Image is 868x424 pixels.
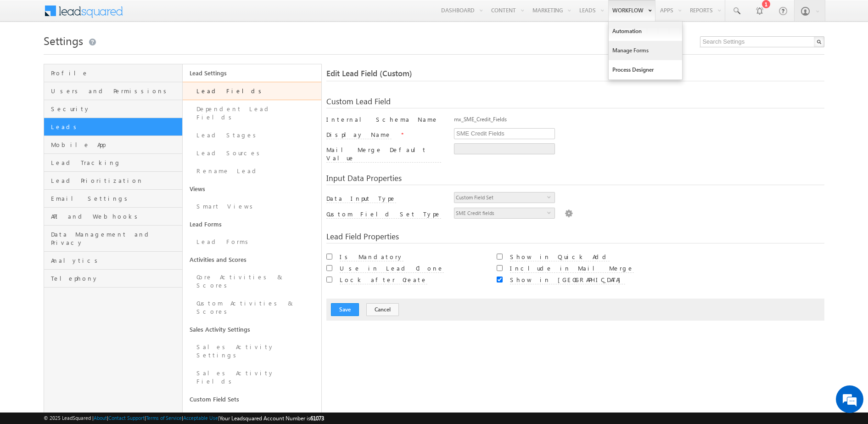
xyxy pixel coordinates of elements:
input: Search Settings [700,36,824,47]
span: Users and Permissions [51,87,180,95]
span: 61073 [310,415,324,422]
a: Dependent Lead Fields [183,100,321,126]
a: Data Management and Privacy [44,226,182,252]
label: Use in Lead Clone [340,264,444,273]
span: Edit Lead Field (Custom) [326,68,412,79]
a: Leads [44,118,182,136]
a: Activities and Scores [183,251,321,268]
a: Mail Merge Default Value [326,154,442,162]
label: Lock after Create [340,276,427,284]
a: Smart Views [183,198,321,215]
a: Show in [GEOGRAPHIC_DATA] [510,276,625,283]
a: Profile [44,64,182,82]
span: Leads [51,123,180,131]
a: Lock after Create [340,276,427,283]
a: Data Input Type [326,194,396,202]
label: Data Input Type [326,194,396,203]
span: Settings [44,33,83,48]
label: Display Name [326,130,392,139]
a: Rename Lead [183,162,321,180]
a: Custom Field Sets [183,390,321,408]
a: Terms of Service [146,415,182,421]
a: Sales Activity Fields [183,364,321,390]
span: Profile [51,69,180,77]
label: Is Mandatory [340,253,403,261]
span: Mobile App [51,141,180,149]
a: Automation [609,22,682,41]
textarea: Type your message and hit 'Enter' [12,85,168,275]
a: Views [183,180,321,198]
span: Custom Field Set [454,192,547,203]
a: Sales Activity Settings [183,338,321,364]
a: Include in Mail Merge [510,264,634,272]
a: Lead Stages [183,126,321,144]
a: Mobile App [44,136,182,154]
a: Lead Tracking [44,154,182,172]
div: Lead Field Properties [326,232,825,243]
div: Chat with us now [48,48,154,60]
a: Show in Quick Add [510,253,610,260]
span: Data Management and Privacy [51,230,180,247]
a: Lead Fields [183,82,321,100]
a: Lead Settings [183,64,321,82]
a: Lead Forms [183,215,321,233]
div: Internal Schema Name [326,115,442,128]
button: Save [331,303,359,316]
span: Lead Tracking [51,158,180,167]
span: © 2025 LeadSquared | | | | | [44,414,324,423]
a: Contact Support [108,415,145,421]
a: Lead Prioritization [44,172,182,190]
div: Input Data Properties [326,174,825,185]
a: Core Activities & Scores [183,268,321,294]
button: Cancel [366,303,399,316]
img: d_60004797649_company_0_60004797649 [16,48,39,60]
label: Mail Merge Default Value [326,146,442,163]
a: Analytics [44,252,182,270]
div: Minimize live chat window [151,5,173,27]
a: Telephony [44,270,182,288]
label: Include in Mail Merge [510,264,634,273]
div: Custom Lead Field [326,97,825,108]
label: Show in [GEOGRAPHIC_DATA] [510,276,625,284]
a: Use in Lead Clone [340,264,444,272]
a: Acceptable Use [183,415,218,421]
a: API and Webhooks [44,208,182,226]
a: Display Name [326,130,399,138]
a: Process Designer [609,60,682,79]
a: Users and Permissions [44,82,182,100]
span: select [547,210,554,215]
a: Custom Activities & Scores [183,294,321,321]
span: Lead Prioritization [51,176,180,185]
img: Populate Options [565,208,573,218]
span: select [547,195,554,199]
label: Custom Field Set Type [326,210,441,219]
span: Email Settings [51,194,180,203]
span: Analytics [51,256,180,265]
span: SME Credit fields [454,208,547,218]
a: Security [44,100,182,118]
div: mx_SME_Credit_Fields [454,115,824,128]
a: Lead Forms [183,233,321,251]
a: Custom Field Set Type [326,210,441,218]
a: Email Settings [44,190,182,208]
label: Show in Quick Add [510,253,610,261]
em: Start Chat [125,283,167,295]
a: Lead Sources [183,144,321,162]
span: Your Leadsquared Account Number is [219,415,324,422]
a: Manage Forms [609,41,682,60]
a: Is Mandatory [340,253,403,260]
a: Sales Activity Settings [183,321,321,338]
span: API and Webhooks [51,212,180,220]
span: Security [51,105,180,113]
a: About [94,415,107,421]
span: Telephony [51,274,180,283]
